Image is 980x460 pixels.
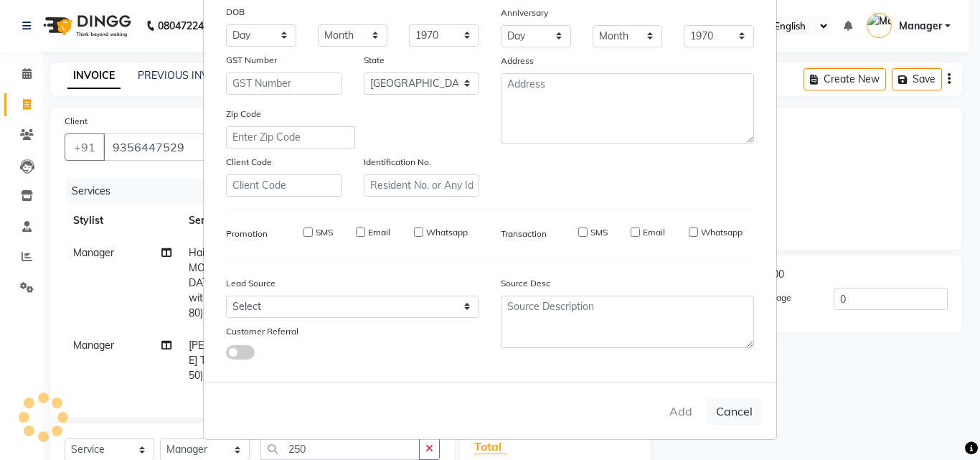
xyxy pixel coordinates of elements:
label: Source Desc [501,277,550,290]
label: Transaction [501,227,547,240]
label: SMS [316,226,333,239]
label: Whatsapp [426,226,468,239]
label: Anniversary [501,6,548,19]
input: Resident No. or Any Id [364,174,480,197]
label: Identification No. [364,156,431,169]
label: SMS [590,226,608,239]
input: Client Code [226,174,342,197]
label: Email [368,226,390,239]
label: Whatsapp [701,226,743,239]
label: Zip Code [226,108,261,121]
label: State [364,54,385,67]
label: DOB [226,6,245,19]
label: Promotion [226,227,268,240]
button: Cancel [707,398,762,425]
input: Enter Zip Code [226,126,355,149]
input: GST Number [226,72,342,95]
label: Client Code [226,156,272,169]
label: Lead Source [226,277,275,290]
label: Address [501,55,534,67]
label: GST Number [226,54,277,67]
label: Email [643,226,665,239]
label: Customer Referral [226,325,298,338]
